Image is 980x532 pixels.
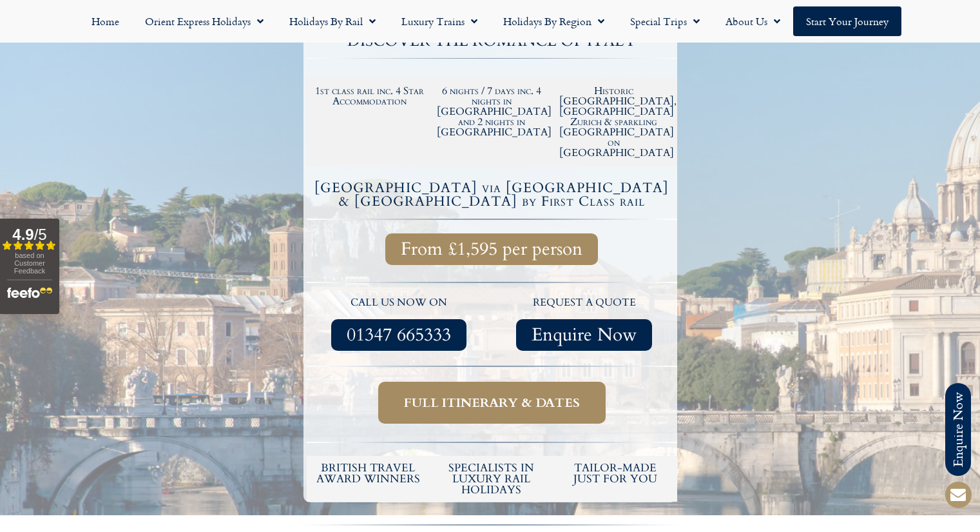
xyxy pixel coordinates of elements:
[404,395,580,411] span: Full itinerary & dates
[401,241,582,257] span: From £1,595 per person
[436,462,547,495] h6: Specialists in luxury rail holidays
[385,233,598,265] a: From £1,595 per person
[313,295,486,311] p: call us now on
[309,181,675,208] h4: [GEOGRAPHIC_DATA] via [GEOGRAPHIC_DATA] & [GEOGRAPHIC_DATA] by First Class rail
[79,6,132,36] a: Home
[617,6,713,36] a: Special Trips
[276,6,389,36] a: Holidays by Rail
[315,86,425,106] h2: 1st class rail inc. 4 Star Accommodation
[560,462,671,484] h5: tailor-made just for you
[713,6,793,36] a: About Us
[498,295,671,311] p: request a quote
[389,6,490,36] a: Luxury Trains
[132,6,276,36] a: Orient Express Holidays
[559,86,669,158] h2: Historic [GEOGRAPHIC_DATA], [GEOGRAPHIC_DATA] Zurich & sparkling [GEOGRAPHIC_DATA] on [GEOGRAPHIC...
[378,382,606,424] a: Full itinerary & dates
[490,6,617,36] a: Holidays by Region
[347,327,451,343] span: 01347 665333
[313,462,424,484] h5: British Travel Award winners
[331,319,466,351] a: 01347 665333
[793,6,901,36] a: Start your Journey
[437,86,546,137] h2: 6 nights / 7 days inc. 4 nights in [GEOGRAPHIC_DATA] and 2 nights in [GEOGRAPHIC_DATA]
[6,6,974,36] nav: Menu
[532,327,637,343] span: Enquire Now
[516,319,652,351] a: Enquire Now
